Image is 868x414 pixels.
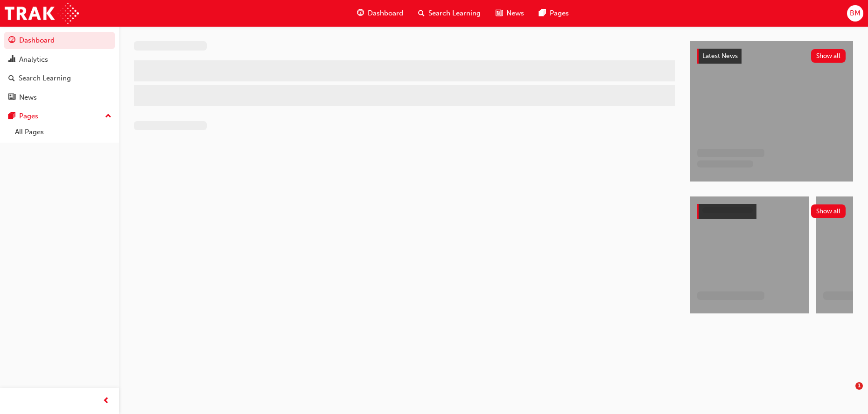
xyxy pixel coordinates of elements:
span: news-icon [8,94,15,102]
a: news-iconNews [488,4,532,23]
a: All Pages [11,125,115,139]
div: Analytics [19,54,48,65]
a: pages-iconPages [532,4,576,23]
span: pages-icon [539,7,546,19]
span: search-icon [8,74,15,83]
a: guage-iconDashboard [350,4,411,23]
span: Latest News [702,52,738,60]
a: News [4,89,115,106]
button: Show all [811,204,846,218]
span: news-icon [496,7,503,19]
img: Trak [5,3,79,24]
a: Analytics [4,51,115,68]
iframe: Intercom live chat [836,382,859,405]
span: News [506,8,524,19]
span: BM [850,8,861,19]
span: guage-icon [357,7,364,19]
span: Pages [550,8,569,19]
span: search-icon [418,7,425,19]
span: chart-icon [8,56,15,64]
a: Latest NewsShow all [697,49,846,64]
span: up-icon [105,110,112,123]
span: 1 [855,382,863,390]
div: News [19,92,37,103]
a: Dashboard [4,32,115,49]
button: BM [847,5,863,22]
div: Search Learning [19,73,71,84]
span: guage-icon [8,36,15,45]
span: Dashboard [368,8,403,19]
div: Pages [19,111,38,122]
span: pages-icon [8,112,15,121]
a: Search Learning [4,70,115,87]
button: Show all [811,49,846,63]
span: prev-icon [103,395,110,407]
button: Pages [4,108,115,125]
a: search-iconSearch Learning [411,4,488,23]
a: Show all [697,204,846,219]
span: Search Learning [428,8,481,19]
button: DashboardAnalyticsSearch LearningNews [4,30,115,108]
